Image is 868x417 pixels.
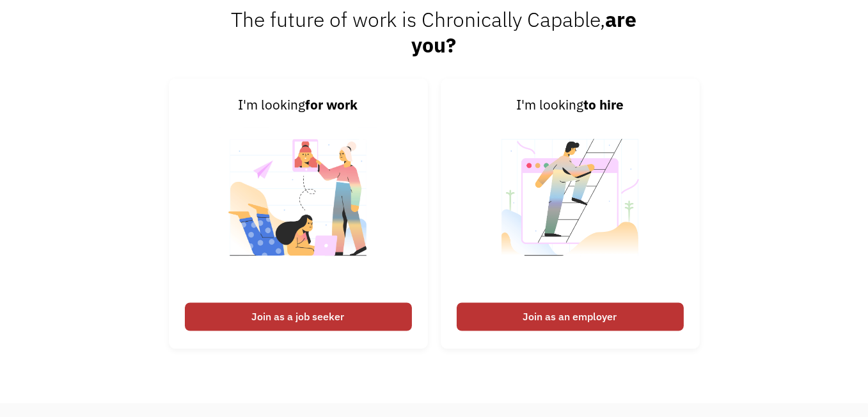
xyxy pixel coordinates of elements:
[491,115,650,297] img: Illustrated image of someone looking to hire
[457,95,684,115] div: I'm looking
[306,96,358,113] strong: for work
[185,95,412,115] div: I'm looking
[457,303,684,331] div: Join as an employer
[219,115,378,297] img: Illustrated image of people looking for work
[583,96,624,113] strong: to hire
[412,6,637,58] strong: are you?
[185,303,412,331] div: Join as a job seeker
[441,79,700,349] a: I'm lookingto hireJoin as an employer
[232,6,637,58] span: The future of work is Chronically Capable,
[169,79,428,349] a: I'm lookingfor workJoin as a job seeker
